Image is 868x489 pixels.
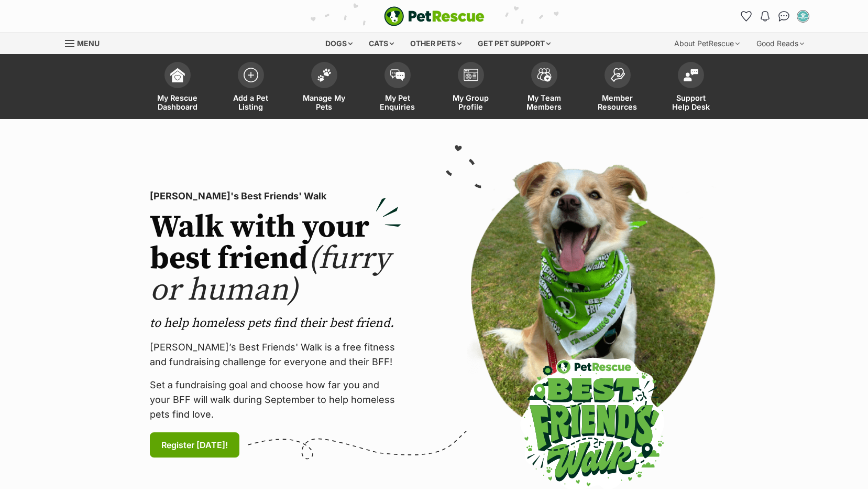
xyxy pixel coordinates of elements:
a: Support Help Desk [654,57,728,119]
span: Manage My Pets [301,93,348,111]
a: My Pet Enquiries [361,57,434,119]
a: Menu [65,33,107,52]
a: Conversations [776,8,793,25]
a: Manage My Pets [288,57,361,119]
span: Add a Pet Listing [227,93,274,111]
img: pet-enquiries-icon-7e3ad2cf08bfb03b45e93fb7055b45f3efa6380592205ae92323e6603595dc1f.svg [390,69,405,81]
a: My Team Members [508,57,581,119]
a: PetRescue [384,6,485,26]
span: My Pet Enquiries [374,93,421,111]
p: Set a fundraising goal and choose how far you and your BFF will walk during September to help hom... [150,378,401,422]
img: help-desk-icon-fdf02630f3aa405de69fd3d07c3f3aa587a6932b1a1747fa1d2bba05be0121f9.svg [684,69,698,81]
button: Notifications [757,8,774,25]
a: My Group Profile [434,57,508,119]
img: logo-e224e6f780fb5917bec1dbf3a21bbac754714ae5b6737aabdf751b685950b380.svg [384,6,485,26]
a: Favourites [738,8,755,25]
div: Dogs [318,33,360,54]
img: dashboard-icon-eb2f2d2d3e046f16d808141f083e7271f6b2e854fb5c12c21221c1fb7104beca.svg [170,68,185,82]
a: My Rescue Dashboard [141,57,214,119]
ul: Account quick links [738,8,811,25]
img: team-members-icon-5396bd8760b3fe7c0b43da4ab00e1e3bb1a5d9ba89233759b79545d2d3fc5d0d.svg [537,68,552,82]
span: Register [DATE]! [161,439,228,451]
span: My Team Members [521,93,568,111]
span: (furry or human) [150,239,390,310]
p: [PERSON_NAME]'s Best Friends' Walk [150,189,401,204]
button: My account [795,8,811,25]
a: Add a Pet Listing [214,57,288,119]
img: group-profile-icon-3fa3cf56718a62981997c0bc7e787c4b2cf8bcc04b72c1350f741eb67cf2f40e.svg [464,69,478,81]
img: SHELTER STAFF profile pic [798,11,808,22]
span: My Group Profile [447,93,495,111]
img: chat-41dd97257d64d25036548639549fe6c8038ab92f7586957e7f3b1b290dea8141.svg [778,11,789,22]
p: [PERSON_NAME]’s Best Friends' Walk is a free fitness and fundraising challenge for everyone and t... [150,340,401,369]
img: manage-my-pets-icon-02211641906a0b7f246fdf0571729dbe1e7629f14944591b6c1af311fb30b64b.svg [317,68,332,82]
span: Support Help Desk [667,93,715,111]
span: Menu [77,39,100,48]
span: My Rescue Dashboard [154,93,201,111]
img: add-pet-listing-icon-0afa8454b4691262ce3f59096e99ab1cd57d4a30225e0717b998d2c9b9846f56.svg [244,68,258,82]
div: Cats [361,33,401,54]
a: Member Resources [581,57,654,119]
div: Other pets [403,33,469,54]
div: About PetRescue [667,33,747,54]
img: member-resources-icon-8e73f808a243e03378d46382f2149f9095a855e16c252ad45f914b54edf8863c.svg [610,68,625,82]
img: notifications-46538b983faf8c2785f20acdc204bb7945ddae34d4c08c2a6579f10ce5e182be.svg [761,11,769,22]
h2: Walk with your best friend [150,212,401,306]
span: Member Resources [594,93,641,111]
div: Good Reads [749,33,811,54]
div: Get pet support [470,33,558,54]
p: to help homeless pets find their best friend. [150,315,401,332]
a: Register [DATE]! [150,432,239,458]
